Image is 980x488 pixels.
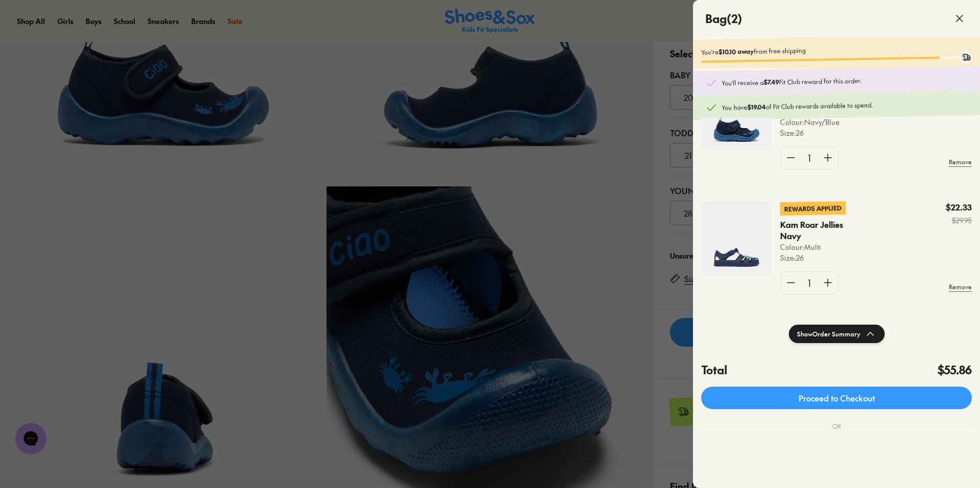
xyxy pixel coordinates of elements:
[780,128,858,138] p: Size : 26
[722,74,968,88] p: You'll receive a Fit Club reward for this order.
[780,117,858,128] p: Colour: Navy/Blue
[801,272,818,294] div: 1
[946,215,972,226] s: $29.95
[722,99,968,112] p: You have of Fit Club rewards available to spend.
[764,78,779,87] b: $7.49
[719,47,754,56] b: $10.10 away
[937,362,972,378] h4: $55.86
[5,4,36,34] button: Gorgias live chat
[946,202,972,213] p: $22.33
[801,147,818,169] div: 1
[780,219,849,242] p: Kam Roar Jellies Navy
[824,413,849,439] div: OR
[701,202,772,275] img: 4-561672.jpg
[789,325,885,343] button: ShowOrder Summary
[701,43,972,56] p: You're from free shipping
[701,362,727,378] h4: Total
[747,102,766,111] b: $19.04
[701,451,972,479] iframe: PayPal-paypal
[705,10,742,27] h4: Bag ( 2 )
[780,201,846,216] p: Rewards applied
[701,387,972,409] a: Proceed to Checkout
[780,242,866,252] p: Colour: Multi
[780,252,866,263] p: Size : 26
